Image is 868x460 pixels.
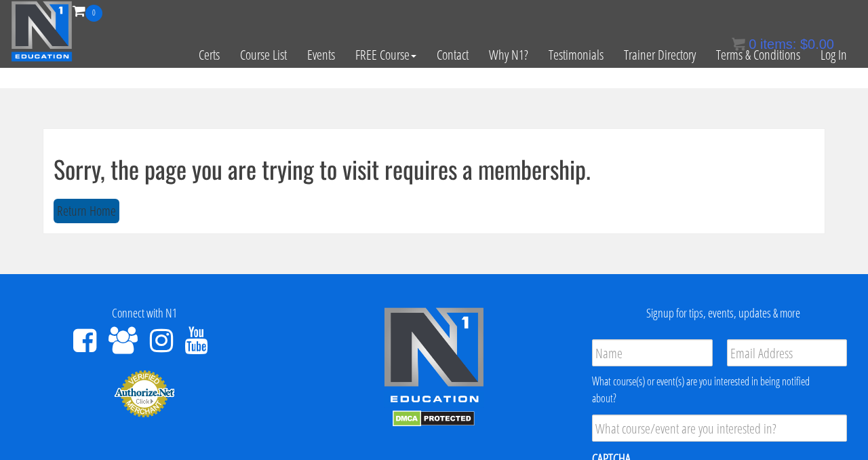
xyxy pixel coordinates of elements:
button: Return Home [54,199,119,224]
a: Trainer Directory [614,22,706,88]
img: Authorize.Net Merchant - Click to Verify [114,369,175,418]
input: Email Address [727,339,847,366]
span: items: [760,37,796,52]
img: n1-edu-logo [383,307,485,407]
div: What course(s) or event(s) are you interested in being notified about? [592,373,847,406]
a: Why N1? [479,22,538,88]
h4: Signup for tips, events, updates & more [589,307,858,320]
h4: Connect with N1 [10,307,279,320]
h1: Sorry, the page you are trying to visit requires a membership. [54,155,814,183]
a: 0 items: $0.00 [732,37,834,52]
a: Log In [810,22,857,88]
a: Certs [189,22,230,88]
a: Events [297,22,345,88]
img: DMCA.com Protection Status [393,410,475,427]
span: $ [800,37,808,52]
a: 0 [73,1,102,20]
span: 0 [85,5,102,22]
bdi: 0.00 [800,37,834,52]
img: icon11.png [732,37,745,51]
input: What course/event are you interested in? [592,415,847,442]
a: Terms & Conditions [706,22,810,88]
a: Testimonials [538,22,614,88]
a: FREE Course [345,22,427,88]
a: Contact [427,22,479,88]
img: n1-education [11,1,73,62]
a: Course List [230,22,297,88]
span: 0 [749,37,756,52]
input: Name [592,339,712,366]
